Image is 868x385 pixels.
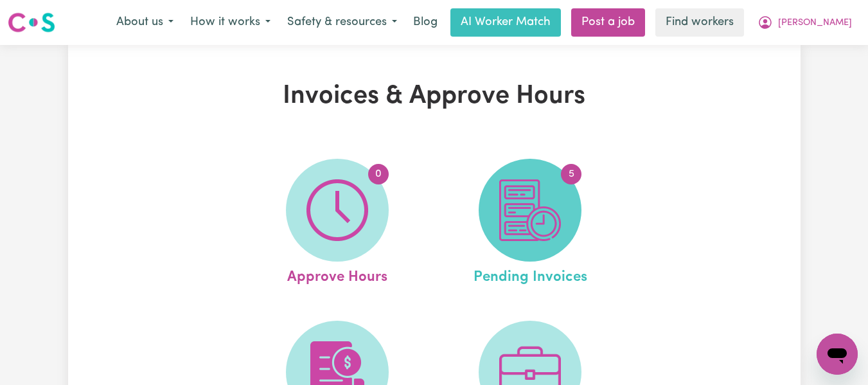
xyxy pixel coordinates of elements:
[287,262,387,289] span: Approve Hours
[749,9,860,36] button: My Account
[245,159,430,289] a: Approve Hours
[655,8,744,37] a: Find workers
[8,8,55,37] a: Careseekers logo
[571,8,645,37] a: Post a job
[279,9,405,36] button: Safety & resources
[368,164,389,184] span: 0
[561,164,581,184] span: 5
[198,81,671,112] h1: Invoices & Approve Hours
[438,159,623,289] a: Pending Invoices
[450,8,561,37] a: AI Worker Match
[474,262,587,289] span: Pending Invoices
[8,11,55,34] img: Careseekers logo
[405,8,445,37] a: Blog
[778,16,852,30] span: [PERSON_NAME]
[817,334,858,375] iframe: Button to launch messaging window
[182,9,279,36] button: How it works
[108,9,182,36] button: About us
